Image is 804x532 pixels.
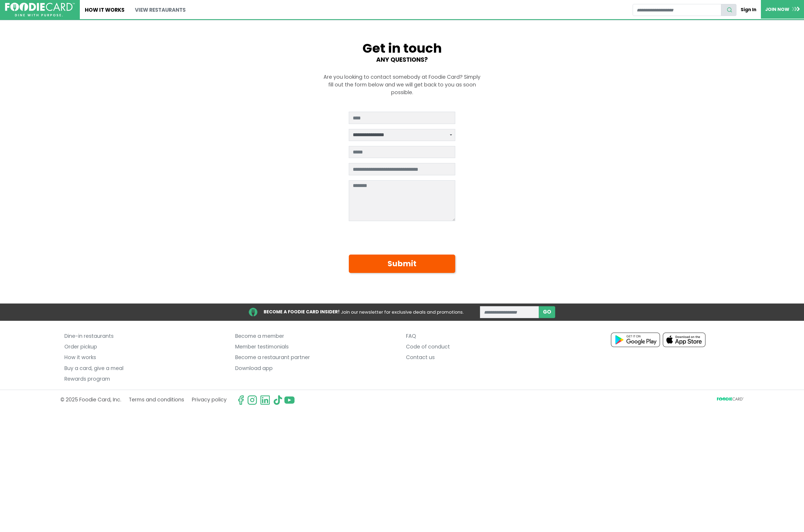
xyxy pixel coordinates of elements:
a: Download app [235,363,398,374]
small: ANY QUESTIONS? [322,56,482,63]
span: Join our newsletter for exclusive deals and promotions. [341,309,463,315]
a: Code of conduct [406,342,569,352]
a: Dine-in restaurants [64,331,227,342]
a: Sign In [736,4,761,15]
a: Become a restaurant partner [235,352,398,363]
img: youtube.svg [284,395,295,405]
input: restaurant search [633,4,721,16]
select: What would you like to talk to us about? [349,129,455,141]
a: Order pickup [64,342,227,352]
img: linkedin.svg [260,395,270,405]
img: tiktok.svg [273,395,283,405]
svg: FoodieCard [717,397,744,402]
button: search [721,4,736,16]
img: FoodieCard; Eat, Drink, Save, Donate [5,3,75,17]
strong: BECOME A FOODIE CARD INSIDER! [264,309,340,315]
h1: Get in touch [322,41,482,63]
a: FAQ [406,331,569,342]
input: enter email address [480,306,539,318]
input: Restaurant name if applicable [349,163,455,175]
a: Become a member [235,331,398,342]
a: Buy a card, give a meal [64,363,227,374]
button: Submit [349,255,455,273]
a: How it works [64,352,227,363]
a: Terms and conditions [129,395,184,405]
svg: check us out on facebook [236,395,246,405]
iframe: reCAPTCHA [349,226,430,247]
p: © 2025 Foodie Card, Inc. [60,395,121,405]
a: Contact us [406,352,569,363]
p: Are you looking to contact somebody at Foodie Card? Simply fill out the form below and we will ge... [322,73,482,96]
input: Your Name [349,112,455,124]
a: Privacy policy [192,395,227,405]
input: Your email address [349,146,455,158]
a: Member testimonials [235,342,398,352]
button: subscribe [539,306,555,318]
a: Rewards program [64,374,227,384]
